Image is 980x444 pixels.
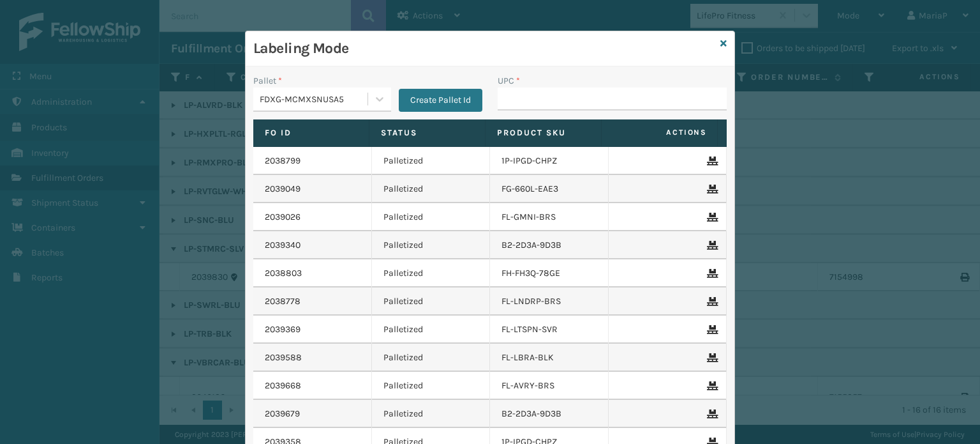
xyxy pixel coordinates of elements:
td: Palletized [372,147,491,175]
td: Palletized [372,400,491,428]
a: 2038778 [265,295,301,308]
a: 2039049 [265,183,301,195]
label: Product SKU [497,127,590,139]
span: Actions [605,122,715,143]
a: 2039668 [265,379,301,392]
td: Palletized [372,231,491,259]
td: Palletized [372,287,491,316]
td: 1P-IPGD-CHPZ [490,147,609,175]
td: FL-LTSPN-SVR [490,316,609,344]
label: Fo Id [265,127,357,139]
td: B2-2D3A-9D3B [490,231,609,259]
i: Remove From Pallet [707,269,715,278]
a: 2038799 [265,155,301,167]
a: 2038803 [265,267,302,280]
i: Remove From Pallet [707,157,715,165]
a: 2039026 [265,211,301,224]
a: 2039369 [265,323,301,336]
a: 2039679 [265,408,300,420]
td: Palletized [372,259,491,287]
label: Status [381,127,473,139]
i: Remove From Pallet [707,297,715,306]
td: FL-LBRA-BLK [490,344,609,372]
i: Remove From Pallet [707,185,715,194]
td: FH-FH3Q-78GE [490,259,609,287]
div: FDXG-MCMXSNUSA5 [260,93,369,106]
a: 2039588 [265,351,302,364]
td: B2-2D3A-9D3B [490,400,609,428]
i: Remove From Pallet [707,241,715,250]
td: Palletized [372,175,491,203]
td: Palletized [372,344,491,372]
a: 2039340 [265,239,301,252]
label: UPC [498,74,520,88]
td: Palletized [372,372,491,400]
i: Remove From Pallet [707,410,715,418]
td: FL-GMNI-BRS [490,203,609,231]
td: Palletized [372,316,491,344]
td: FG-660L-EAE3 [490,175,609,203]
i: Remove From Pallet [707,353,715,362]
td: FL-LNDRP-BRS [490,287,609,316]
h3: Labeling Mode [253,39,715,58]
td: Palletized [372,203,491,231]
i: Remove From Pallet [707,213,715,222]
i: Remove From Pallet [707,381,715,390]
button: Create Pallet Id [399,89,482,112]
label: Pallet [253,74,282,88]
td: FL-AVRY-BRS [490,372,609,400]
i: Remove From Pallet [707,325,715,334]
